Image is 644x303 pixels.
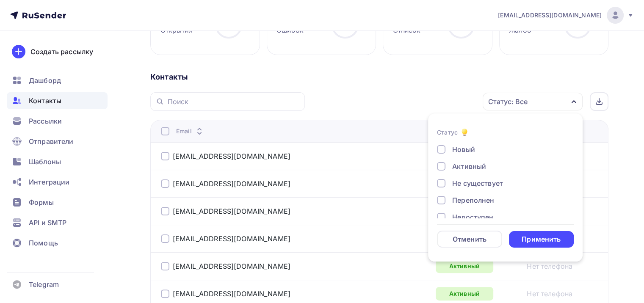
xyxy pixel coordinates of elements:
[173,262,290,270] a: [EMAIL_ADDRESS][DOMAIN_NAME]
[29,197,54,207] span: Формы
[173,179,290,188] a: [EMAIL_ADDRESS][DOMAIN_NAME]
[176,127,205,135] div: Email
[522,234,561,244] div: Применить
[437,128,458,137] div: Статус
[7,92,108,109] a: Контакты
[7,153,108,170] a: Шаблоны
[452,178,503,188] div: Не существует
[29,75,61,85] span: Дашборд
[452,144,475,154] div: Новый
[498,11,602,19] span: [EMAIL_ADDRESS][DOMAIN_NAME]
[29,238,58,248] span: Помощь
[29,157,61,167] span: Шаблоны
[452,212,493,222] div: Недоступен
[436,287,493,300] div: Активный
[482,92,583,111] button: Статус: Все
[150,72,608,82] div: Контакты
[173,234,290,243] a: [EMAIL_ADDRESS][DOMAIN_NAME]
[452,195,494,205] div: Переполнен
[7,194,108,211] a: Формы
[29,218,66,228] span: API и SMTP
[173,152,290,160] a: [EMAIL_ADDRESS][DOMAIN_NAME]
[7,113,108,129] a: Рассылки
[30,47,93,57] div: Создать рассылку
[173,289,290,298] a: [EMAIL_ADDRESS][DOMAIN_NAME]
[29,96,61,106] span: Контакты
[436,259,493,273] div: Активный
[527,261,572,271] a: Нет телефона
[452,161,486,171] div: Активный
[453,234,486,244] div: Отменить
[29,136,74,146] span: Отправители
[428,113,583,262] ul: Статус: Все
[29,177,69,187] span: Интеграции
[29,116,62,126] span: Рассылки
[488,96,528,107] div: Статус: Все
[29,279,59,289] span: Telegram
[498,7,634,24] a: [EMAIL_ADDRESS][DOMAIN_NAME]
[7,72,108,89] a: Дашборд
[527,289,572,299] a: Нет телефона
[168,97,300,106] input: Поиск
[173,207,290,215] a: [EMAIL_ADDRESS][DOMAIN_NAME]
[7,133,108,150] a: Отправители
